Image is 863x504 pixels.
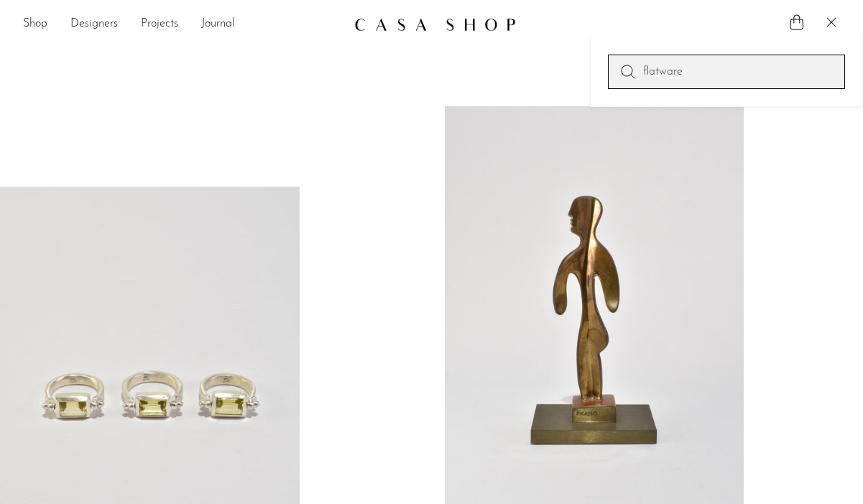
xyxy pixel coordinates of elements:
a: Designers [70,15,118,34]
a: Shop [23,15,47,34]
ul: NEW HEADER MENU [23,12,343,37]
a: Projects [141,15,178,34]
a: Journal [201,15,235,34]
nav: Desktop navigation [23,12,343,37]
input: Perform a search [608,55,845,89]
